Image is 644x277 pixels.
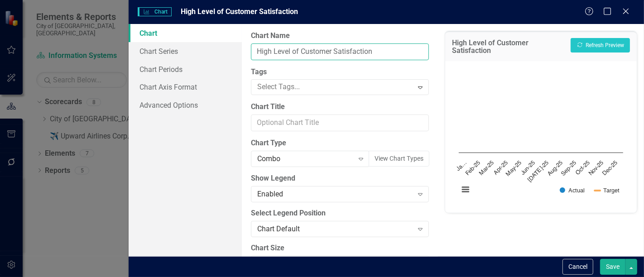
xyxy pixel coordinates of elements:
input: Optional Chart Title [251,115,429,131]
button: Save [600,259,625,275]
a: Chart Series [129,42,242,60]
div: Chart Default [257,224,413,234]
a: Chart Periods [129,60,242,78]
text: Aug-25 [547,160,564,177]
text: Jun-25 [520,160,536,176]
label: Chart Name [251,31,429,41]
label: Show Legend [251,173,429,184]
text: [DATE]-25 [527,160,550,183]
label: Chart Type [251,138,429,148]
text: Sep-25 [560,160,577,177]
button: View chart menu, Chart [459,183,472,196]
label: Chart Size [251,243,429,253]
label: Select Legend Position [251,208,429,219]
text: May-25 [505,160,523,177]
a: Chart [129,24,242,42]
text: Nov-25 [588,160,605,177]
button: View Chart Types [369,151,429,167]
svg: Interactive chart [454,68,628,204]
a: Advanced Options [129,96,242,114]
button: Refresh Preview [571,38,630,53]
a: Chart Axis Format [129,78,242,96]
div: Enabled [257,189,413,199]
button: Cancel [562,259,593,275]
text: Oct-25 [575,160,591,176]
text: Dec-25 [601,160,618,177]
span: High Level of Customer Satisfaction [181,7,298,16]
h3: High Level of Customer Satisfaction [452,39,566,55]
text: Ja… [455,160,468,172]
div: Chart. Highcharts interactive chart. [454,68,628,204]
label: Chart Title [251,102,429,112]
button: Show Target [595,187,620,194]
text: Feb-25 [465,160,481,177]
button: Show Actual [560,187,585,194]
label: Tags [251,67,429,77]
span: Chart [138,7,171,16]
div: Combo [257,154,353,164]
text: Apr-25 [493,160,509,176]
text: Mar-25 [478,160,495,177]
